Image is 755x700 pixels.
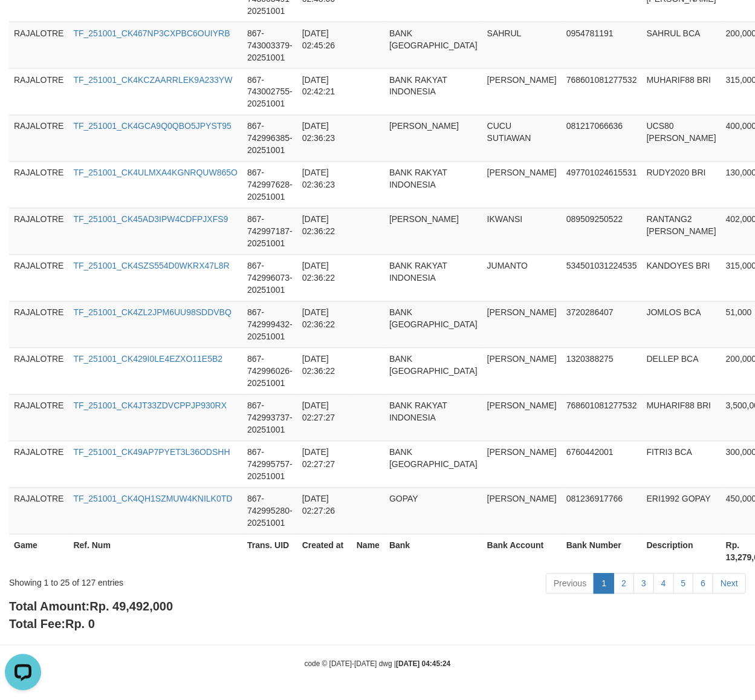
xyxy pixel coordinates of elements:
[482,115,562,162] td: CUCU SUTIAWAN
[5,5,41,41] button: Open LiveChat chat widget
[642,68,721,115] td: MUHARIF88 BRI
[384,68,482,115] td: BANK RAKYAT INDONESIA
[396,660,450,669] strong: [DATE] 04:45:24
[642,255,721,301] td: KANDOYES BRI
[642,115,721,162] td: UCS80 [PERSON_NAME]
[482,68,562,115] td: [PERSON_NAME]
[242,255,297,301] td: 867-742996073-20251001
[297,115,352,162] td: [DATE] 02:36:23
[562,162,642,208] td: 497701024615531
[562,208,642,255] td: 089509250522
[9,572,305,589] div: Showing 1 to 25 of 127 entries
[73,75,232,85] a: TF_251001_CK4KCZAARRLEK9A233YW
[297,441,352,488] td: [DATE] 02:27:27
[482,301,562,348] td: [PERSON_NAME]
[482,22,562,68] td: SAHRUL
[482,441,562,488] td: [PERSON_NAME]
[73,168,238,178] a: TF_251001_CK4ULMXA4KGNRQUW865O
[73,401,227,411] a: TF_251001_CK4JT33ZDVCPPJP930RX
[297,394,352,441] td: [DATE] 02:27:27
[242,534,297,569] th: Trans. UID
[242,348,297,394] td: 867-742996026-20251001
[297,534,352,569] th: Created at
[9,534,68,569] th: Game
[384,534,482,569] th: Bank
[297,208,352,255] td: [DATE] 02:36:22
[9,115,68,162] td: RAJALOTRE
[562,394,642,441] td: 768601081277532
[297,488,352,534] td: [DATE] 02:27:26
[73,308,231,318] a: TF_251001_CK4ZL2JPM6UU98SDDVBQ
[73,215,228,224] a: TF_251001_CK45AD3IPW4CDFPJXFS9
[562,301,642,348] td: 3720286407
[546,574,594,594] a: Previous
[384,162,482,208] td: BANK RAKYAT INDONESIA
[297,301,352,348] td: [DATE] 02:36:22
[89,600,173,613] span: Rp. 49,492,000
[633,574,654,594] a: 3
[297,255,352,301] td: [DATE] 02:36:22
[242,162,297,208] td: 867-742997628-20251001
[384,22,482,68] td: BANK [GEOGRAPHIC_DATA]
[9,162,68,208] td: RAJALOTRE
[242,394,297,441] td: 867-742993737-20251001
[713,574,746,594] a: Next
[384,441,482,488] td: BANK [GEOGRAPHIC_DATA]
[562,22,642,68] td: 0954781191
[73,261,229,271] a: TF_251001_CK4SZS554D0WKRX47L8R
[242,115,297,162] td: 867-742996385-20251001
[642,394,721,441] td: MUHARIF88 BRI
[384,255,482,301] td: BANK RAKYAT INDONESIA
[384,115,482,162] td: [PERSON_NAME]
[242,208,297,255] td: 867-742997187-20251001
[614,574,634,594] a: 2
[642,162,721,208] td: RUDY2020 BRI
[482,394,562,441] td: [PERSON_NAME]
[384,208,482,255] td: [PERSON_NAME]
[9,488,68,534] td: RAJALOTRE
[352,534,384,569] th: Name
[242,488,297,534] td: 867-742995280-20251001
[562,348,642,394] td: 1320388275
[242,301,297,348] td: 867-742999432-20251001
[642,441,721,488] td: FITRI3 BCA
[9,600,173,613] b: Total Amount:
[482,162,562,208] td: [PERSON_NAME]
[65,618,95,631] span: Rp. 0
[305,660,451,669] small: code © [DATE]-[DATE] dwg |
[9,208,68,255] td: RAJALOTRE
[9,618,95,631] b: Total Fee:
[242,441,297,488] td: 867-742995757-20251001
[73,355,222,364] a: TF_251001_CK429I0LE4EZXO11E5B2
[642,348,721,394] td: DELLEP BCA
[73,28,230,38] a: TF_251001_CK467NP3CXPBC6OUIYRB
[73,122,231,131] a: TF_251001_CK4GCA9Q0QBO5JPYST95
[482,348,562,394] td: [PERSON_NAME]
[297,162,352,208] td: [DATE] 02:36:23
[562,441,642,488] td: 6760442001
[562,488,642,534] td: 081236917766
[9,348,68,394] td: RAJALOTRE
[9,68,68,115] td: RAJALOTRE
[482,255,562,301] td: JUMANTO
[9,301,68,348] td: RAJALOTRE
[242,68,297,115] td: 867-743002755-20251001
[68,534,242,569] th: Ref. Num
[297,22,352,68] td: [DATE] 02:45:26
[73,448,230,457] a: TF_251001_CK49AP7PYET3L36ODSHH
[562,115,642,162] td: 081217066636
[673,574,694,594] a: 5
[642,22,721,68] td: SAHRUL BCA
[9,394,68,441] td: RAJALOTRE
[384,488,482,534] td: GOPAY
[562,534,642,569] th: Bank Number
[9,441,68,488] td: RAJALOTRE
[384,348,482,394] td: BANK [GEOGRAPHIC_DATA]
[562,255,642,301] td: 534501031224535
[693,574,713,594] a: 6
[297,68,352,115] td: [DATE] 02:42:21
[384,301,482,348] td: BANK [GEOGRAPHIC_DATA]
[384,394,482,441] td: BANK RAKYAT INDONESIA
[653,574,674,594] a: 4
[642,534,721,569] th: Description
